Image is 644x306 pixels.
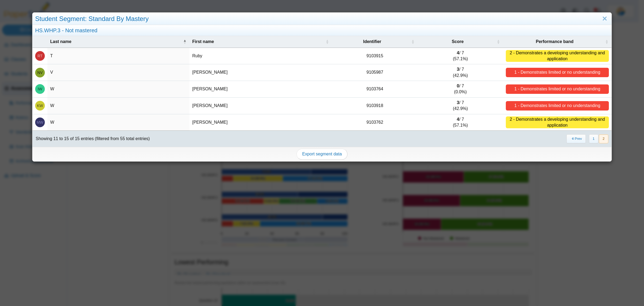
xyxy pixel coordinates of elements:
[189,64,332,81] td: [PERSON_NAME]
[418,114,503,131] td: / 7 (57.1%)
[605,36,608,47] span: Performance band : Activate to sort
[297,149,347,159] a: Export segment data
[418,48,503,65] td: / 7 (57.1%)
[47,64,189,81] td: V
[50,39,71,44] span: Last name
[189,81,332,98] td: [PERSON_NAME]
[326,36,329,47] span: First name : Activate to sort
[589,134,598,143] button: 1
[32,13,612,25] div: Student Segment: Standard By Mastery
[457,117,459,122] b: 4
[47,48,189,65] td: T
[192,39,214,44] span: First name
[506,68,609,77] div: 1 - Demonstrates limited or no understanding
[418,64,503,81] td: / 7 (42.9%)
[497,36,500,47] span: Score : Activate to sort
[38,54,42,58] span: Ruby T
[457,84,459,88] b: 0
[32,131,150,147] div: Showing 11 to 15 of 15 entries (filtered from 55 total entries)
[566,134,586,143] button: Previous
[332,64,418,81] td: 9105987
[47,81,189,98] td: W
[332,81,418,98] td: 9103764
[37,120,43,124] span: Mason W
[302,152,342,156] span: Export segment data
[38,87,42,91] span: Isabella W
[457,51,459,55] b: 4
[189,48,332,65] td: Ruby
[47,98,189,114] td: W
[566,134,608,143] nav: pagination
[506,50,609,62] div: 2 - Demonstrates a developing understanding and application
[37,104,43,108] span: Keegan W
[363,39,381,44] span: Identifier
[183,36,186,47] span: Last name : Activate to invert sorting
[32,25,612,36] div: HS.WHP.3 - Not mastered
[418,98,503,114] td: / 7 (42.9%)
[332,48,418,65] td: 9103915
[332,114,418,131] td: 9103762
[189,98,332,114] td: [PERSON_NAME]
[189,114,332,131] td: [PERSON_NAME]
[506,84,609,94] div: 1 - Demonstrates limited or no understanding
[37,71,42,74] span: Natalyn V
[332,98,418,114] td: 9103918
[457,67,459,72] b: 3
[47,114,189,131] td: W
[536,39,573,44] span: Performance band
[452,39,463,44] span: Score
[599,134,608,143] button: 2
[506,116,609,129] div: 2 - Demonstrates a developing understanding and application
[411,36,414,47] span: Identifier : Activate to sort
[457,100,459,105] b: 3
[506,101,609,111] div: 1 - Demonstrates limited or no understanding
[601,14,609,23] a: Close
[418,81,503,98] td: / 7 (0.0%)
